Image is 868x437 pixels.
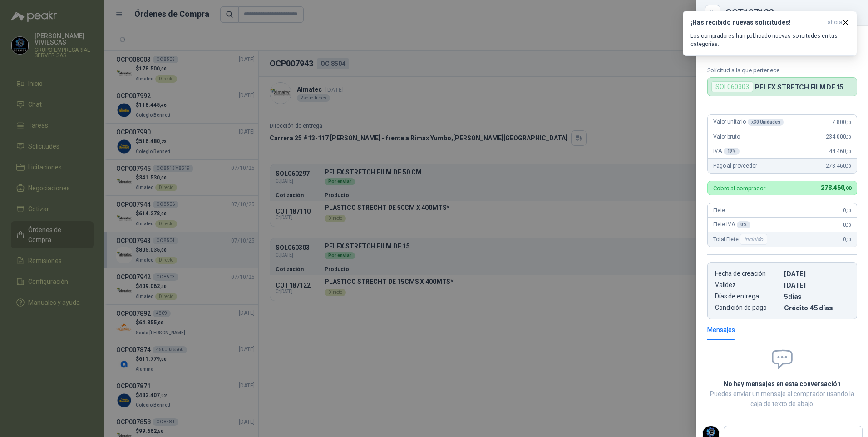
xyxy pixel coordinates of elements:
[713,163,757,169] span: Pago al proveedor
[715,304,780,312] p: Condición de pago
[843,222,851,228] span: 0
[707,379,857,389] h2: No hay mensajes en esta conversación
[713,148,740,155] span: IVA
[846,208,851,213] span: ,00
[784,281,849,289] p: [DATE]
[829,148,851,154] span: 44.460
[683,11,857,56] button: ¡Has recibido nuevas solicitudes!ahora Los compradores han publicado nuevas solicitudes en tus ca...
[713,134,740,140] span: Valor bruto
[821,184,851,191] span: 278.460
[707,7,718,18] button: Close
[846,134,851,139] span: ,00
[846,164,851,169] span: ,00
[711,81,753,92] div: SOL060303
[784,293,849,300] p: 5 dias
[725,8,857,17] div: COT187122
[846,149,851,154] span: ,00
[724,148,740,155] div: 19 %
[846,120,851,125] span: ,00
[715,293,780,300] p: Días de entrega
[713,234,769,245] span: Total Flete
[713,185,765,191] p: Cobro al comprador
[784,304,849,312] p: Crédito 45 días
[784,270,849,278] p: [DATE]
[843,236,851,243] span: 0
[826,134,851,140] span: 234.000
[713,221,750,228] span: Flete IVA
[828,19,842,26] span: ahora
[844,185,851,191] span: ,00
[843,207,851,214] span: 0
[826,163,851,169] span: 278.460
[690,32,849,48] p: Los compradores han publicado nuevas solicitudes en tus categorías.
[755,83,843,91] p: PELEX STRETCH FILM DE 15
[713,119,784,126] span: Valor unitario
[707,67,857,74] p: Solicitud a la que pertenece
[748,119,784,126] div: x 30 Unidades
[846,237,851,242] span: ,00
[740,234,767,245] div: Incluido
[707,389,857,409] p: Puedes enviar un mensaje al comprador usando la caja de texto de abajo.
[737,221,750,228] div: 0 %
[846,223,851,228] span: ,00
[715,270,780,278] p: Fecha de creación
[707,325,735,335] div: Mensajes
[715,281,780,289] p: Validez
[832,119,851,125] span: 7.800
[690,19,824,26] h3: ¡Has recibido nuevas solicitudes!
[713,207,725,214] span: Flete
